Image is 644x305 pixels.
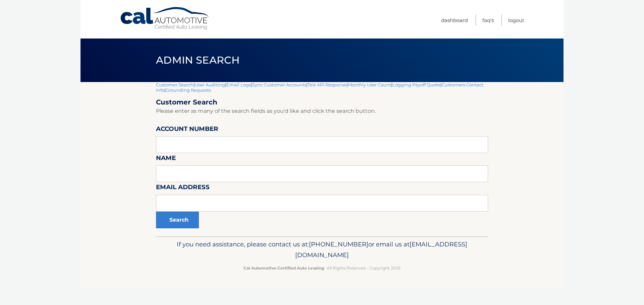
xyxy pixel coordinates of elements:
[156,54,239,66] span: Admin Search
[156,82,483,93] a: Customers Contact Info
[308,82,346,87] a: Test API Response
[120,7,210,30] a: Cal Automotive
[244,265,324,271] strong: Cal Automotive Certified Auto Leasing
[348,82,391,87] a: Monthly User Count
[508,15,524,26] a: Logout
[195,82,225,87] a: User Auditing
[156,98,488,106] h2: Customer Search
[156,82,488,236] div: | | | | | | | |
[482,15,494,26] a: FAQ's
[166,87,211,93] a: Grounding Requests
[160,239,484,260] p: If you need assistance, please contact us at: or email us at
[309,240,368,248] span: [PHONE_NUMBER]
[392,82,440,87] a: Logging Payoff Quote
[226,82,251,87] a: Email Logs
[441,15,468,26] a: Dashboard
[156,124,218,136] label: Account Number
[156,153,176,165] label: Name
[252,82,306,87] a: Sync Customer Accounts
[156,82,194,87] a: Customer Search
[156,182,210,195] label: Email Address
[160,264,484,272] p: - All Rights Reserved - Copyright 2025
[156,106,488,116] p: Please enter as many of the search fields as you'd like and click the search button.
[156,212,199,228] button: Search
